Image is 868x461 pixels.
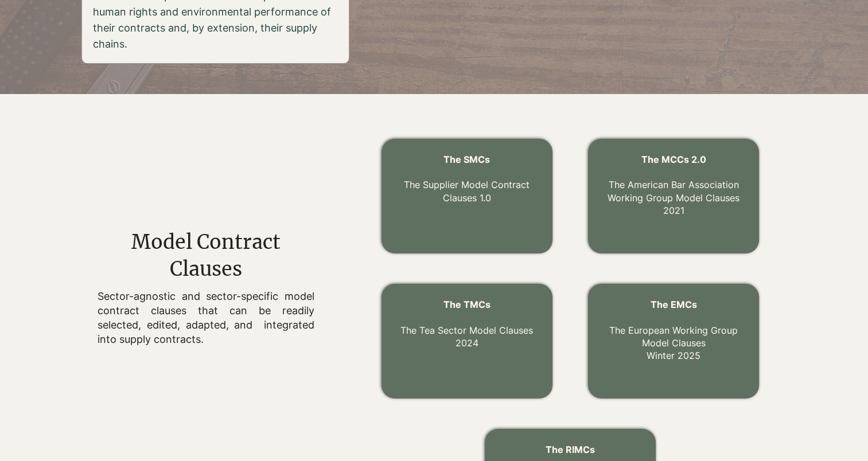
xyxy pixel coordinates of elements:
span: The MCCs 2.0 [641,154,706,165]
a: The Supplier Model Contract Clauses 1.0 [404,179,530,203]
a: The TMCs The Tea Sector Model Clauses2024 [400,299,533,349]
span: The TMCs [443,299,491,310]
a: The SMCs [443,154,490,165]
span: Model Contract Clauses [131,230,281,282]
span: The EMCs [651,299,697,310]
a: The MCCs 2.0 The American Bar Association Working Group Model Clauses2021 [608,154,739,217]
a: The EMCs The European Working Group Model ClausesWinter 2025 [609,299,738,362]
p: Sector-agnostic and sector-specific model contract clauses that can be readily selected, edited, ... [98,289,314,347]
span: The RIMCs [546,444,595,455]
